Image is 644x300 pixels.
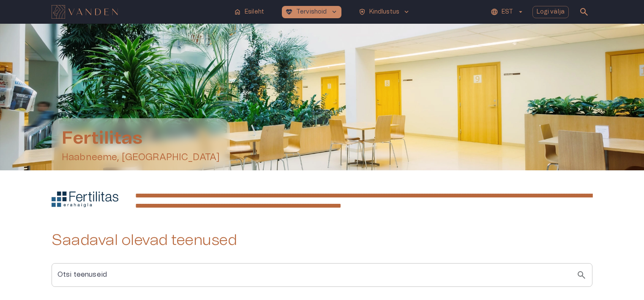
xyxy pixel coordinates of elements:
span: keyboard_arrow_down [330,8,338,16]
p: Logi välja [537,8,565,17]
p: Tervishoid [296,8,327,17]
span: keyboard_arrow_down [403,8,410,16]
span: search [579,7,589,17]
p: Kindlustus [369,8,400,17]
a: Navigate to homepage [52,6,227,18]
button: ecg_heartTervishoidkeyboard_arrow_down [282,6,341,18]
button: open search modal [576,3,592,20]
button: EST [489,6,525,18]
button: health_and_safetyKindlustuskeyboard_arrow_down [355,6,414,18]
h1: Fertilitas [62,128,220,148]
span: home [234,8,241,16]
span: health_and_safety [358,8,366,16]
p: EST [502,8,513,17]
h5: Haabneeme, [GEOGRAPHIC_DATA] [62,151,220,164]
span: ecg_heart [285,8,293,16]
p: Esileht [245,8,264,17]
img: Fertilitas logo [52,192,118,207]
div: editable markdown [135,191,592,211]
h2: Saadaval olevad teenused [52,231,592,250]
button: Logi välja [532,6,569,18]
span: search [576,270,587,280]
button: homeEsileht [230,6,268,18]
img: Vanden logo [52,5,118,19]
